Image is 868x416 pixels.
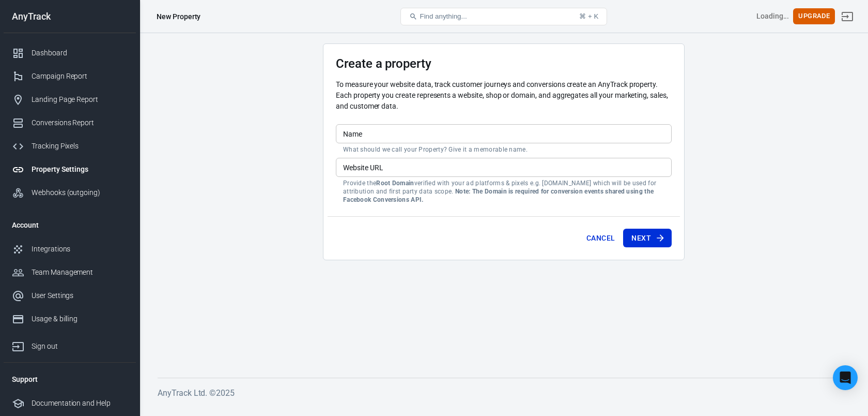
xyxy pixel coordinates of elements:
[4,181,136,204] a: Webhooks (outgoing)
[4,88,136,111] a: Landing Page Report
[32,314,128,324] div: Usage & billing
[158,387,850,399] h6: AnyTrack Ltd. © 2025
[343,188,654,203] strong: Note: The Domain is required for conversion events shared using the Facebook Conversions API.
[833,365,858,390] div: Open Intercom Messenger
[793,8,835,24] button: Upgrade
[336,56,672,71] h3: Create a property
[4,284,136,307] a: User Settings
[32,341,128,352] div: Sign out
[376,180,414,187] strong: Root Domain
[623,229,672,248] button: Next
[4,237,136,261] a: Integrations
[4,367,136,392] li: Support
[4,135,136,158] a: Tracking Pixels
[4,307,136,331] a: Usage & billing
[420,12,467,20] span: Find anything...
[343,145,664,154] p: What should we call your Property? Give it a memorable name.
[32,71,128,82] div: Campaign Report
[32,187,128,198] div: Webhooks (outgoing)
[835,4,860,29] a: Sign out
[32,244,128,255] div: Integrations
[343,179,664,204] p: Provide the verified with your ad platforms & pixels e.g. [DOMAIN_NAME] which will be used for at...
[4,41,136,65] a: Dashboard
[582,229,619,248] button: Cancel
[4,111,136,135] a: Conversions Report
[4,12,136,21] div: AnyTrack
[157,11,200,22] div: New Property
[756,11,789,22] div: Account id: <>
[400,8,607,25] button: Find anything...⌘ + K
[32,164,128,175] div: Property Settings
[336,158,672,177] input: example.com
[32,398,128,409] div: Documentation and Help
[32,117,128,128] div: Conversions Report
[32,290,128,301] div: User Settings
[32,48,128,58] div: Dashboard
[579,12,598,20] div: ⌘ + K
[4,261,136,284] a: Team Management
[4,158,136,181] a: Property Settings
[336,79,672,112] p: To measure your website data, track customer journeys and conversions create an AnyTrack property...
[4,213,136,237] li: Account
[4,331,136,358] a: Sign out
[32,141,128,152] div: Tracking Pixels
[336,124,672,143] input: Your Website Name
[32,94,128,105] div: Landing Page Report
[32,267,128,278] div: Team Management
[4,65,136,88] a: Campaign Report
